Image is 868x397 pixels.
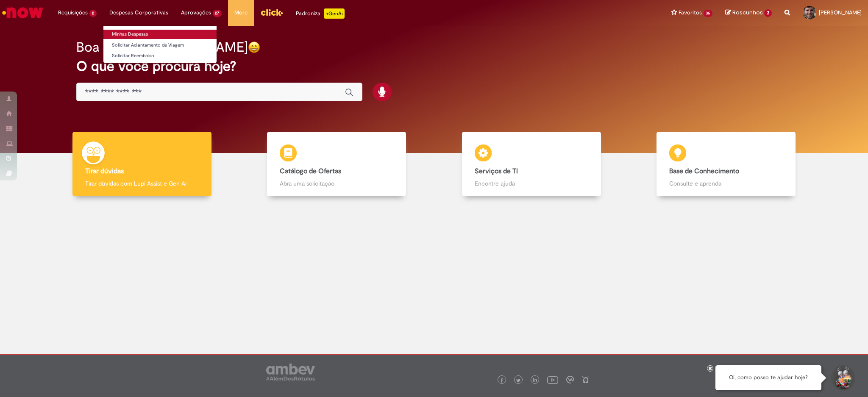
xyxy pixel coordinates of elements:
span: Favoritos [679,8,702,17]
span: 27 [213,10,222,17]
ul: Despesas Corporativas [103,25,217,63]
a: Minhas Despesas [103,30,217,39]
p: Tirar dúvidas com Lupi Assist e Gen Ai [85,179,199,188]
b: Base de Conhecimento [669,167,739,175]
img: logo_footer_naosei.png [582,376,590,383]
a: Serviços de TI Encontre ajuda [434,132,629,197]
a: Base de Conhecimento Consulte e aprenda [629,132,824,197]
img: logo_footer_linkedin.png [533,378,537,383]
button: Iniciar Conversa de Suporte [830,365,855,391]
b: Catálogo de Ofertas [280,167,341,175]
span: Aprovações [181,8,211,17]
b: Tirar dúvidas [85,167,124,175]
img: logo_footer_twitter.png [516,378,520,383]
span: More [234,8,248,17]
h2: Boa tarde, [PERSON_NAME] [76,40,248,55]
span: Rascunhos [732,8,763,17]
h2: O que você procura hoje? [76,59,792,74]
a: Catálogo de Ofertas Abra uma solicitação [239,132,434,197]
div: Padroniza [296,8,345,19]
div: Oi, como posso te ajudar hoje? [715,365,821,390]
b: Serviços de TI [475,167,518,175]
img: happy-face.png [248,41,260,53]
img: logo_footer_youtube.png [547,374,558,385]
span: Despesas Corporativas [109,8,168,17]
img: logo_footer_ambev_rotulo_gray.png [266,364,315,380]
img: logo_footer_facebook.png [500,378,504,383]
p: Abra uma solicitação [280,179,393,188]
img: logo_footer_workplace.png [566,376,574,383]
span: 2 [89,10,97,17]
p: +GenAi [324,8,345,19]
span: Requisições [58,8,88,17]
a: Solicitar Reembolso [103,51,217,61]
p: Encontre ajuda [475,179,588,188]
span: [PERSON_NAME] [819,9,862,16]
p: Consulte e aprenda [669,179,783,188]
a: Solicitar Adiantamento de Viagem [103,41,217,50]
span: 2 [764,9,772,17]
a: Tirar dúvidas Tirar dúvidas com Lupi Assist e Gen Ai [45,132,239,197]
img: ServiceNow [1,4,45,21]
img: click_logo_yellow_360x200.png [260,6,283,19]
a: Rascunhos [725,9,772,17]
span: 36 [704,10,713,17]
